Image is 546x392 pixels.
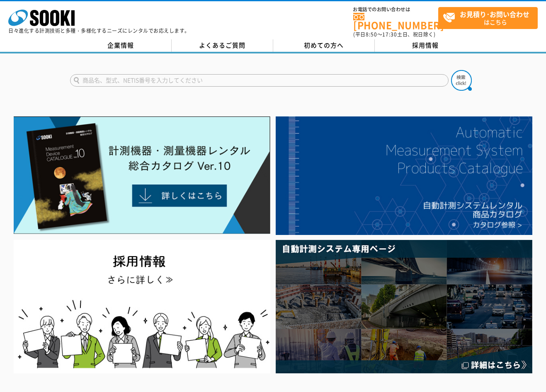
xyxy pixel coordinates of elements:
a: よくあるご質問 [172,39,273,52]
span: 8:50 [366,31,377,38]
a: 採用情報 [375,39,476,52]
img: SOOKI recruit [14,240,271,373]
span: 17:30 [382,31,397,38]
p: 日々進化する計測技術と多種・多様化するニーズにレンタルでお応えします。 [8,28,190,33]
input: 商品名、型式、NETIS番号を入力してください [70,74,449,87]
span: はこちら [443,7,537,28]
a: 初めての方へ [273,39,375,52]
span: (平日 ～ 土日、祝日除く) [353,31,435,38]
img: Catalog Ver10 [14,116,271,234]
img: 自動計測システム専用ページ [276,240,533,373]
a: お見積り･お問い合わせはこちら [438,7,538,29]
span: お電話でのお問い合わせは [353,7,438,12]
img: 自動計測システムカタログ [276,116,533,235]
img: btn_search.png [451,70,472,91]
a: 企業情報 [70,39,172,52]
span: 初めての方へ [304,41,344,50]
strong: お見積り･お問い合わせ [460,9,529,19]
a: [PHONE_NUMBER] [353,13,438,30]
